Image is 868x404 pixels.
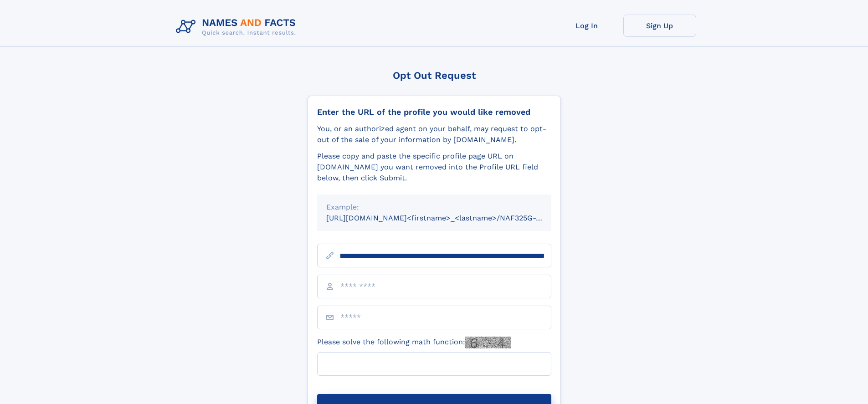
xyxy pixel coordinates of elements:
[172,15,303,39] img: Logo Names and Facts
[308,70,561,81] div: Opt Out Request
[317,151,551,184] div: Please copy and paste the specific profile page URL on [DOMAIN_NAME] you want removed into the Pr...
[550,15,623,37] a: Log In
[326,202,542,213] div: Example:
[317,107,551,117] div: Enter the URL of the profile you would like removed
[317,337,511,348] label: Please solve the following math function:
[326,214,569,222] small: [URL][DOMAIN_NAME]<firstname>_<lastname>/NAF325G-xxxxxxxx
[623,15,696,37] a: Sign Up
[317,123,551,145] div: You, or an authorized agent on your behalf, may request to opt-out of the sale of your informatio...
